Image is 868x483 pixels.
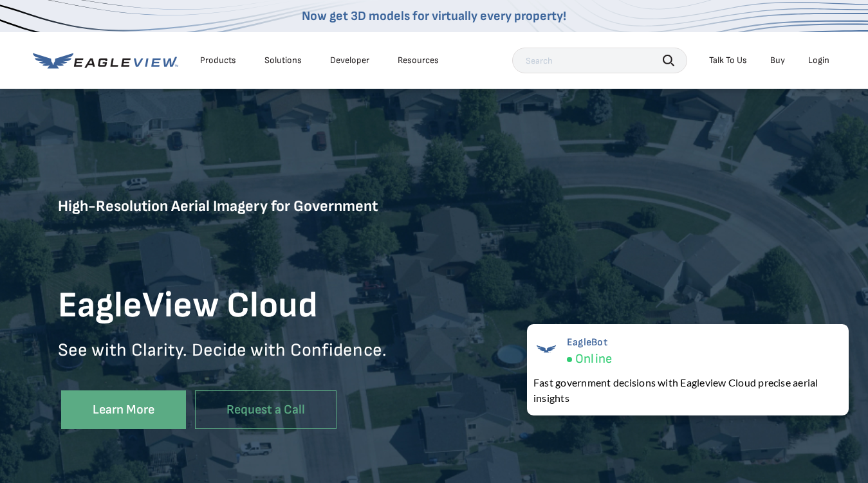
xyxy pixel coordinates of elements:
[58,196,434,274] h5: High-Resolution Aerial Imagery for Government
[770,55,785,66] a: Buy
[398,55,439,66] div: Resources
[533,336,559,362] img: EagleBot
[200,55,236,66] div: Products
[709,55,747,66] div: Talk To Us
[575,351,612,367] span: Online
[302,8,566,24] a: Now get 3D models for virtually every property!
[58,339,434,381] p: See with Clarity. Decide with Confidence.
[567,336,612,349] span: EagleBot
[808,55,829,66] div: Login
[264,55,302,66] div: Solutions
[434,211,811,424] iframe: Eagleview Cloud Overview
[195,390,337,430] a: Request a Call
[58,284,434,329] h1: EagleView Cloud
[512,48,687,73] input: Search
[61,390,186,430] a: Learn More
[533,375,842,406] div: Fast government decisions with Eagleview Cloud precise aerial insights
[330,55,369,66] a: Developer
